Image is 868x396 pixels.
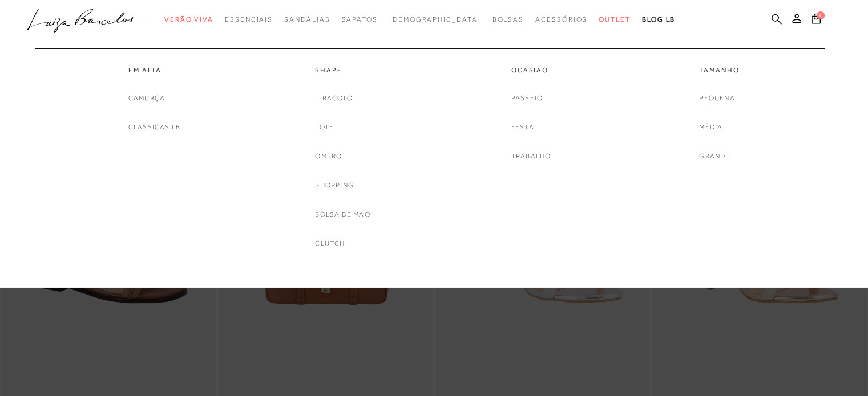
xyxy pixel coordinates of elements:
[315,150,342,162] a: noSubCategoriesText
[817,11,825,19] span: 0
[699,66,739,75] a: categoryNavScreenReaderText
[315,66,370,75] a: categoryNavScreenReaderText
[315,92,353,104] a: noSubCategoriesText
[315,238,345,250] a: noSubCategoriesText
[511,92,543,104] a: noSubCategoriesText
[511,150,551,162] a: noSubCategoriesText
[315,209,370,221] a: noSubCategoriesText
[492,15,524,23] span: Bolsas
[642,15,675,23] span: BLOG LB
[284,15,330,23] span: Sandálias
[535,9,587,30] a: categoryNavScreenReaderText
[128,66,180,75] a: categoryNavScreenReaderText
[699,150,730,162] a: noSubCategoriesText
[808,13,824,28] button: 0
[492,9,524,30] a: categoryNavScreenReaderText
[341,15,377,23] span: Sapatos
[315,121,334,133] a: noSubCategoriesText
[128,92,165,104] a: noSubCategoriesText
[389,9,481,30] a: noSubCategoriesText
[699,121,722,133] a: noSubCategoriesText
[599,15,631,23] span: Outlet
[225,9,273,30] a: categoryNavScreenReaderText
[599,9,631,30] a: categoryNavScreenReaderText
[535,15,587,23] span: Acessórios
[164,9,213,30] a: categoryNavScreenReaderText
[128,121,180,133] a: noSubCategoriesText
[699,92,734,104] a: noSubCategoriesText
[164,15,213,23] span: Verão Viva
[511,66,551,75] a: categoryNavScreenReaderText
[225,15,273,23] span: Essenciais
[315,179,354,191] a: noSubCategoriesText
[284,9,330,30] a: categoryNavScreenReaderText
[642,9,675,30] a: BLOG LB
[389,15,481,23] span: [DEMOGRAPHIC_DATA]
[511,121,534,133] a: noSubCategoriesText
[341,9,377,30] a: categoryNavScreenReaderText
